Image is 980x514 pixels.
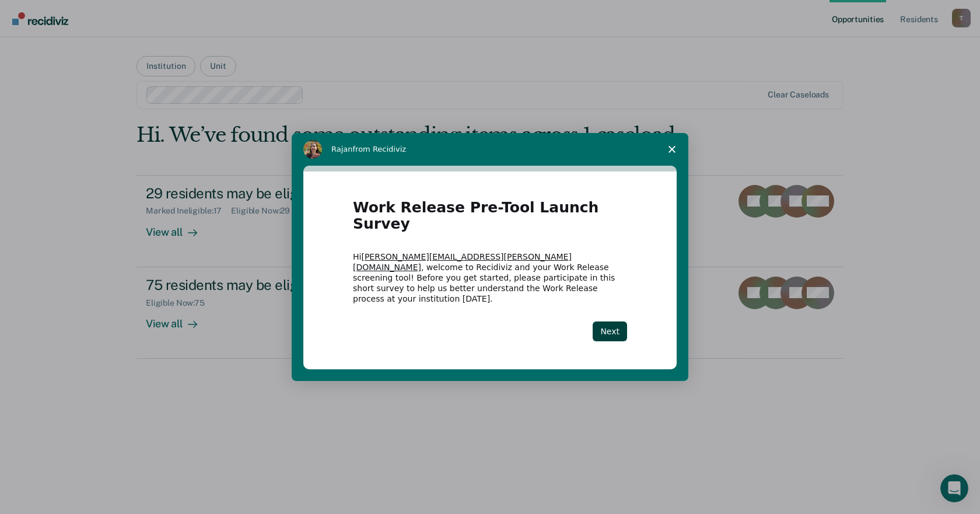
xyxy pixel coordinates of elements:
[331,145,353,153] span: Rajan
[593,321,627,341] button: Next
[353,145,407,153] span: from Recidiviz
[303,140,322,159] img: Profile image for Rajan
[656,133,688,166] span: Close survey
[353,252,572,272] a: [PERSON_NAME][EMAIL_ADDRESS][PERSON_NAME][DOMAIN_NAME]
[353,251,627,305] div: Hi , welcome to Recidiviz and your Work Release screening tool! Before you get started, please pa...
[353,200,627,240] h1: Work Release Pre-Tool Launch Survey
